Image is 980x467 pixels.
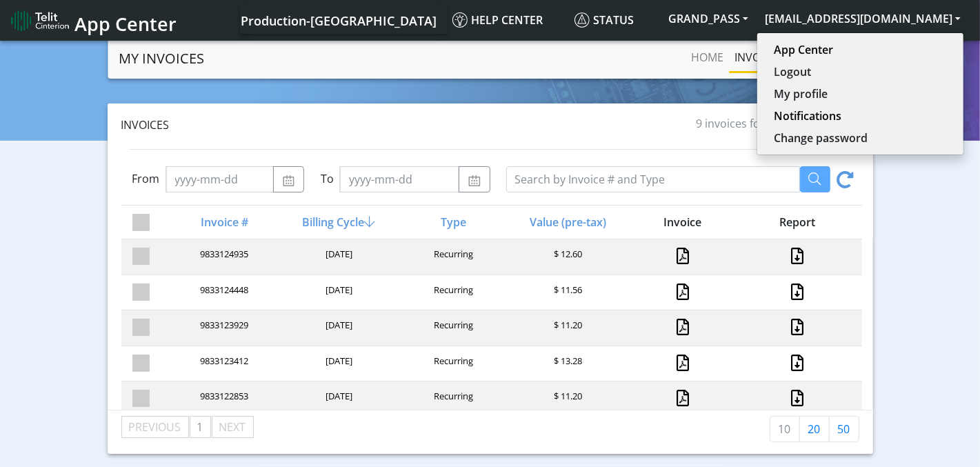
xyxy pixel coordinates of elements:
div: Value (pre-tax) [510,214,624,230]
a: 20 [799,416,830,442]
button: App Center [757,39,963,61]
a: App Center [11,6,174,35]
span: App Center [74,11,177,37]
a: 50 [829,416,859,442]
span: 9 invoices found [697,116,781,131]
div: [DATE] [280,248,394,266]
a: Status [569,6,660,34]
a: Notifications [774,108,947,124]
input: yyyy-mm-dd [339,166,459,192]
div: Recurring [395,319,510,337]
a: INVOICES [729,43,788,71]
div: Recurring [395,248,510,266]
span: Next [219,419,246,435]
button: Notifications [757,105,963,127]
div: Billing Cycle [280,214,394,230]
input: Search by Invoice # and Type [506,166,800,192]
div: [DATE] [280,390,394,408]
button: My profile [757,83,963,105]
div: $ 11.56 [510,284,624,302]
div: $ 12.60 [510,248,624,266]
a: Your current platform instance [240,6,436,34]
img: status.svg [574,12,590,28]
span: Previous [129,419,181,435]
span: Help center [452,12,543,28]
a: App Center [774,41,947,58]
div: 9833123412 [166,355,280,373]
button: Logout [757,61,963,83]
label: From [132,170,160,187]
a: Help center [447,6,569,34]
div: [DATE] [280,319,394,337]
label: To [321,170,334,187]
input: yyyy-mm-dd [166,166,274,192]
img: calendar.svg [468,175,481,186]
img: logo-telit-cinterion-gw-new.png [11,10,69,32]
div: $ 13.28 [510,355,624,373]
button: [EMAIL_ADDRESS][DOMAIN_NAME] [757,6,969,31]
span: Production-[GEOGRAPHIC_DATA] [241,12,437,29]
div: $ 11.20 [510,319,624,337]
a: MY INVOICES [119,45,204,72]
div: 9833122853 [166,390,280,408]
div: [DATE] [280,355,394,373]
div: $ 11.20 [510,390,624,408]
button: GRAND_PASS [660,6,757,31]
div: 9833123929 [166,319,280,337]
a: Home [686,43,729,71]
img: knowledge.svg [452,12,468,28]
div: [DATE] [280,284,394,302]
div: Invoice # [166,214,280,230]
div: Recurring [395,284,510,302]
ul: Pagination [121,416,254,438]
span: Status [574,12,634,28]
button: Change password [757,127,963,149]
div: 9833124448 [166,284,280,302]
div: Invoice [624,214,739,230]
div: 9833124935 [166,248,280,266]
div: Type [395,214,510,230]
div: Report [739,214,853,230]
img: calendar.svg [282,175,295,186]
div: Recurring [395,390,510,408]
span: 1 [197,419,203,435]
span: Invoices [121,117,170,132]
div: Recurring [395,355,510,373]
